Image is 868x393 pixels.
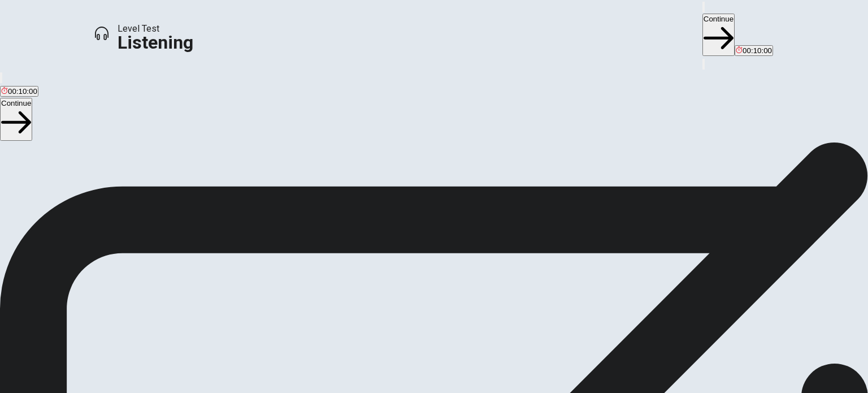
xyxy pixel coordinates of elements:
button: 00:10:00 [735,45,773,56]
span: Level Test [118,22,193,36]
button: Continue [702,14,735,56]
span: 00:10:00 [743,46,772,55]
h1: Listening [118,36,193,49]
span: 00:10:00 [8,87,37,96]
